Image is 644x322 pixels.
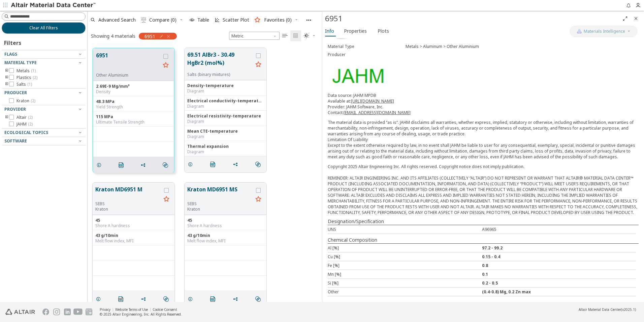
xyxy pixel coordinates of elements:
[328,119,639,160] p: The material data is provided “as is“. JAHM disclaims all warranties, whether express, implied, s...
[328,237,639,243] div: Chemical Composition
[4,51,17,57] span: Flags
[325,26,334,36] span: Info
[95,207,161,212] p: Kraton
[255,296,261,302] i: 
[584,29,625,34] span: Materials Intelligence
[482,245,636,251] div: 97.2 - 99.2
[185,292,199,306] button: Details
[187,88,264,94] div: Diagram
[187,72,253,77] div: Salts (binary mixtures)
[4,68,9,74] i: toogle group
[210,162,216,167] i: 
[4,115,9,120] i: toogle group
[95,201,161,207] div: SEBS
[187,98,264,104] div: Electrical conductivity-temperature
[328,226,482,232] div: UNS
[328,263,482,268] div: Fe [%]
[328,280,482,286] div: Si [%]
[187,233,264,238] div: 43 g/10min
[187,223,264,229] div: Shore A hardness
[406,44,639,49] div: Metals > Aluminum > Other Aluminium
[482,226,636,232] div: A96965
[207,158,221,171] button: PDF Download
[570,26,637,37] button: AI CopilotMaterials Intelligence
[328,64,387,87] img: Logo - Provider
[88,43,322,302] div: grid
[328,92,639,115] p: Data source: JAHM MPDB Available at: Provider: JAHM Software, Inc. Contact:
[4,130,48,135] span: Ecological Topics
[579,307,636,312] div: (v2025.1)
[344,110,411,115] a: [EMAIL_ADDRESS][DOMAIN_NAME]
[264,18,292,22] span: Favorites (0)
[33,75,37,80] span: ( 2 )
[29,25,58,31] span: Clear All Filters
[31,68,36,74] span: ( 1 )
[301,30,319,41] button: Theme
[4,106,26,112] span: Provider
[2,105,86,113] button: Provider
[17,98,35,104] span: Kraton
[187,51,253,72] button: 69.51 AlBr3 - 30.49 HgBr2 (mol%)
[115,307,148,312] a: Website Terms of Use
[95,185,161,201] button: Kraton MD6951 M
[96,84,171,89] div: 2.69E-9 Mg/mm³
[96,104,171,110] div: Yield Strength
[187,218,264,223] div: 45
[11,2,97,9] img: Altair Material Data Center
[328,52,406,57] div: Producer
[96,51,160,73] button: 6951
[631,13,641,24] button: Close
[116,158,130,172] button: PDF Download
[579,307,621,312] span: Altair Material Data Center
[187,149,264,155] div: Diagram
[100,307,110,312] a: Privacy
[160,60,171,71] button: Favorite
[210,296,216,302] i: 
[328,254,482,260] div: Cu [%]
[2,22,86,34] button: Clear All Filters
[144,33,155,39] span: 6951
[2,34,25,50] div: Filters
[17,82,32,87] span: Salts
[187,104,264,109] div: Diagram
[95,238,172,244] div: Melt flow index, MFI
[207,292,221,306] button: PDF Download
[252,158,266,171] button: Similar search
[153,307,177,312] a: Cookie Consent
[96,89,171,95] div: Density
[2,89,86,97] button: Producer
[115,292,129,306] button: PDF Download
[351,98,394,104] a: [URL][DOMAIN_NAME]
[328,245,482,251] div: Al [%]
[95,233,172,238] div: 43 g/10min
[229,32,280,40] span: Metric
[328,44,406,49] div: Material Type
[2,129,86,137] button: Ecological Topics
[2,59,86,67] button: Material Type
[187,144,264,149] div: Thermal expansion
[98,18,136,22] span: Advanced Search
[17,115,33,120] span: Altair
[482,289,636,295] div: (0.4-0.8) Mg, 0.2 Zn max
[223,18,249,22] span: Scatter Plot
[253,59,264,70] button: Favorite
[230,158,244,171] button: Share
[187,134,264,139] div: Diagram
[17,75,37,80] span: Plastics
[4,138,27,144] span: Software
[4,82,9,87] i: toogle group
[4,90,27,96] span: Producer
[119,162,124,168] i: 
[577,29,582,34] img: AI Copilot
[96,73,160,78] div: Other Aluminium
[187,119,264,124] div: Diagram
[344,26,367,36] span: Properties
[328,289,482,295] div: Other
[252,292,266,306] button: Similar search
[17,122,33,127] span: JAHM
[17,68,36,74] span: Metals
[197,18,209,22] span: Table
[290,30,301,41] button: Tile View
[95,218,172,223] div: 45
[91,33,135,39] div: Showing 4 materials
